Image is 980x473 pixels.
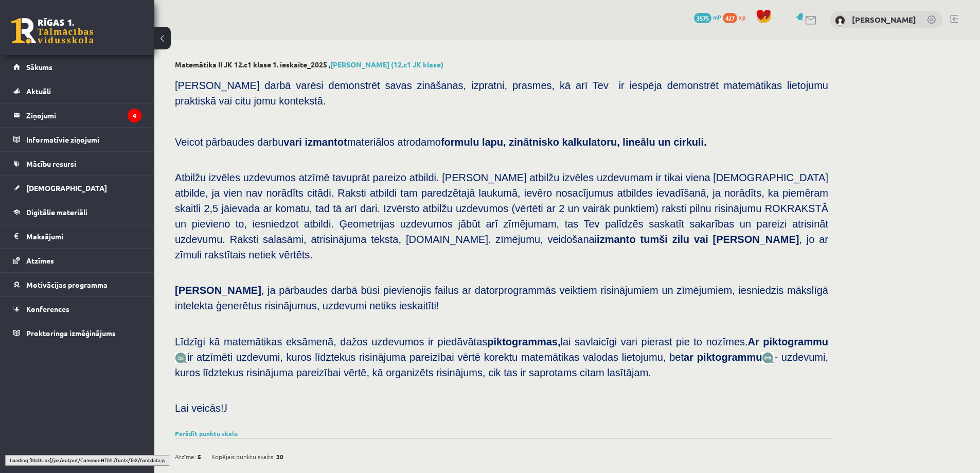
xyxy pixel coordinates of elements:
[13,200,141,224] a: Digitālie materiāli
[26,62,52,72] span: Sākums
[198,449,201,464] span: 5
[13,224,141,248] a: Maksājumi
[13,176,141,200] a: [DEMOGRAPHIC_DATA]
[175,352,187,364] img: JfuEzvunn4EvwAAAAASUVORK5CYII=
[441,136,707,148] b: formulu lapu, zinātnisko kalkulatoru, lineālu un cirkuli.
[13,79,141,103] a: Aktuāli
[26,256,54,265] span: Atzīmes
[26,207,87,217] span: Digitālie materiāli
[175,336,828,347] span: Līdzīgi kā matemātikas eksāmenā, dažos uzdevumos ir piedāvātas lai savlaicīgi vari pierast pie to...
[13,321,141,345] a: Proktoringa izmēģinājums
[26,328,116,338] span: Proktoringa izmēģinājums
[175,285,828,311] span: , ja pārbaudes darbā būsi pievienojis failus ar datorprogrammās veiktiem risinājumiem un zīmējumi...
[26,128,141,151] legend: Informatīvie ziņojumi
[26,159,76,168] span: Mācību resursi
[852,14,916,25] a: [PERSON_NAME]
[175,449,196,464] span: Atzīme:
[723,13,751,21] a: 427 xp
[26,86,51,96] span: Aktuāli
[187,352,762,363] span: ir atzīmēti uzdevumi, kuros līdztekus risinājuma pareizībai vērtē korektu matemātikas valodas lie...
[13,152,141,176] a: Mācību resursi
[640,234,799,245] b: tumši zilu vai [PERSON_NAME]
[762,352,774,364] img: wKvN42sLe3LLwAAAABJRU5ErkJggg==
[26,224,141,248] legend: Maksājumi
[330,60,443,69] a: [PERSON_NAME] (12.c1 JK klase)
[175,80,828,107] span: [PERSON_NAME] darbā varēsi demonstrēt savas zināšanas, izpratni, prasmes, kā arī Tev ir iespēja d...
[13,273,141,296] a: Motivācijas programma
[283,136,347,148] b: vari izmantot
[13,103,141,127] a: Ziņojumi4
[713,13,721,21] span: mP
[694,13,711,23] span: 3575
[175,429,238,437] a: Parādīt punktu skalu
[276,449,283,464] span: 30
[224,402,228,414] span: J
[13,128,141,151] a: Informatīvie ziņojumi
[597,234,636,245] b: izmanto
[5,455,169,465] div: Loading [MathJax]/jax/output/CommonHTML/fonts/TeX/fontdata.js
[26,183,107,192] span: [DEMOGRAPHIC_DATA]
[11,18,94,44] a: Rīgas 1. Tālmācības vidusskola
[487,336,560,347] b: piktogrammas,
[211,449,275,464] span: Kopējais punktu skaits:
[13,249,141,272] a: Atzīmes
[684,352,762,363] b: ar piktogrammu
[26,304,69,313] span: Konferences
[694,13,721,21] a: 3575 mP
[748,336,828,347] b: Ar piktogrammu
[835,15,845,26] img: Kristaps Dāvis Gailītis
[175,352,828,378] span: - uzdevumi, kuros līdztekus risinājuma pareizībai vērtē, kā organizēts risinājums, cik tas ir sap...
[175,402,224,414] span: Lai veicās!
[13,297,141,321] a: Konferences
[723,13,737,23] span: 427
[739,13,745,21] span: xp
[175,172,828,260] span: Atbilžu izvēles uzdevumos atzīmē tavuprāt pareizo atbildi. [PERSON_NAME] atbilžu izvēles uzdevuma...
[128,109,141,122] i: 4
[175,136,707,148] span: Veicot pārbaudes darbu materiālos atrodamo
[175,60,833,69] h2: Matemātika II JK 12.c1 klase 1. ieskaite_2025 ,
[26,103,141,127] legend: Ziņojumi
[13,55,141,79] a: Sākums
[26,280,108,289] span: Motivācijas programma
[175,285,261,296] span: [PERSON_NAME]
